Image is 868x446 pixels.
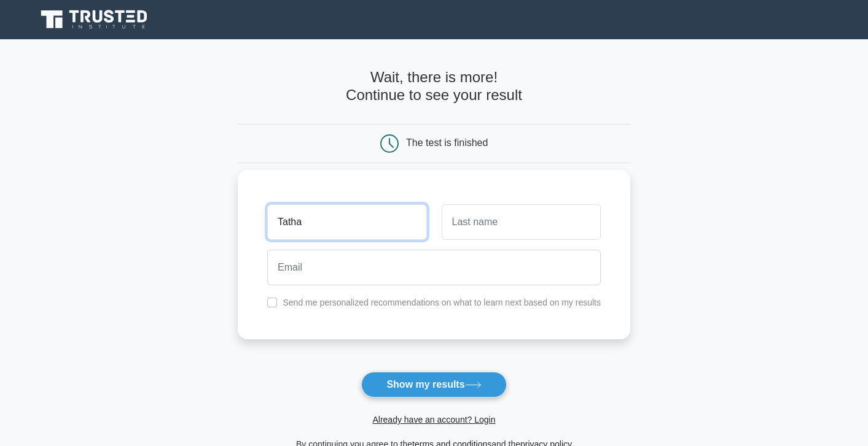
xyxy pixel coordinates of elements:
[372,415,495,425] a: Already have an account? Login
[406,137,488,148] div: The test is finished
[267,250,601,285] input: Email
[442,204,601,240] input: Last name
[361,372,506,398] button: Show my results
[283,298,601,307] label: Send me personalized recommendations on what to learn next based on my results
[267,204,426,240] input: First name
[238,69,630,104] h4: Wait, there is more! Continue to see your result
